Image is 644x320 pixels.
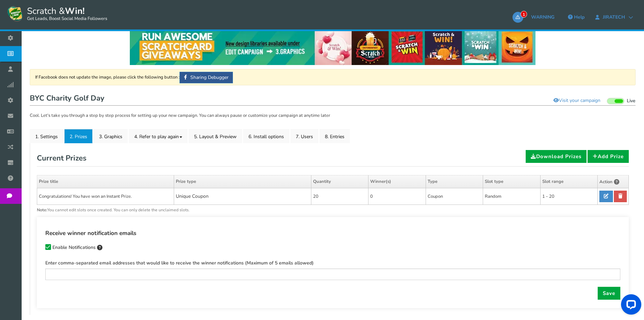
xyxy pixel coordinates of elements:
img: festival-poster-2020.webp [130,28,535,65]
a: Add Prize [588,150,629,163]
a: 5. Layout & Preview [189,129,242,143]
a: 4. Refer to play again [129,129,188,143]
h1: BYC Charity Golf Day [30,92,636,106]
a: Save [598,287,620,300]
a: Scratch &Win! Get Leads, Boost Social Media Followers [7,5,107,22]
th: Quantity [311,175,368,188]
a: 1. Settings [30,129,63,143]
a: Visit your campaign [549,95,605,106]
th: Prize title [37,175,174,188]
a: 7. Users [290,129,318,143]
h2: Current Prizes [37,150,87,166]
th: Winner(s) [368,175,426,188]
div: If Facebook does not update the image, please click the following button : [30,69,636,85]
a: 1WARNING [512,12,558,23]
span: Help [574,14,585,20]
a: 3. Graphics [94,129,128,143]
a: Sharing Debugger [180,72,233,83]
th: Action [597,175,628,188]
span: Scratch & [24,5,107,22]
a: 8. Entries [319,129,350,143]
h4: Receive winner notification emails [45,229,620,238]
td: Coupon [426,188,483,205]
a: 6. Install options [243,129,289,143]
th: Type [426,175,483,188]
span: JIRATECH [599,15,628,20]
a: Download Prizes [526,150,587,163]
label: Enter comma-separated email addresses that would like to receive the winner notifications (Maximu... [45,260,314,266]
span: 1 [521,11,527,18]
span: Live [627,98,636,104]
td: 1 - 20 [540,188,597,205]
span: WARNING [531,14,554,20]
td: Random [483,188,540,205]
small: You cannot edit slots once created. You can only delete the unclaimed slots. [37,207,190,213]
strong: Win! [65,5,85,17]
td: Congratulations! You have won an Instant Prize. [37,188,174,205]
th: Slot type [483,175,540,188]
td: 0 [368,188,426,205]
a: Help [565,12,588,23]
small: Get Leads, Boost Social Media Followers [27,16,107,22]
iframe: LiveChat chat widget [616,292,644,320]
p: Cool. Let's take you through a step by step process for setting up your new campaign. You can alw... [30,112,636,119]
th: Slot range [540,175,597,188]
td: 20 [311,188,368,205]
span: Unique Coupon [176,193,209,199]
a: 2. Prizes [64,129,93,143]
b: Note: [37,207,47,213]
img: Scratch and Win [7,5,24,22]
span: Enable Notifications [52,244,96,251]
th: Prize type [174,175,311,188]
